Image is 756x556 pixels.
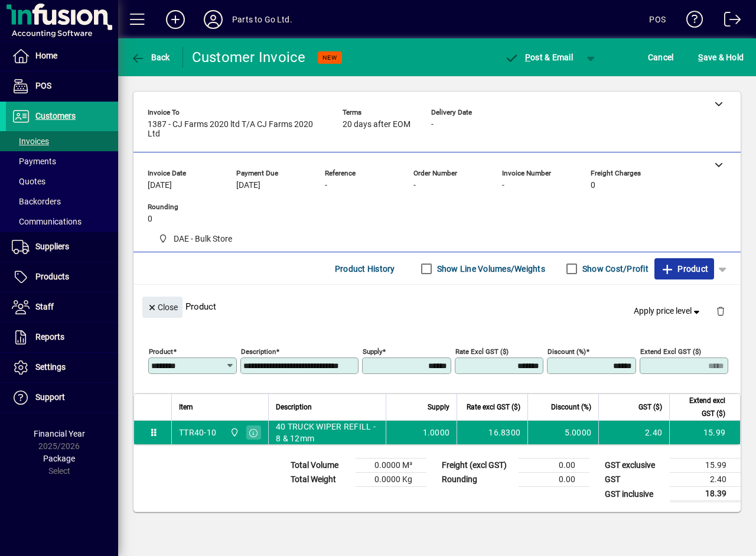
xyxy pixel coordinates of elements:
div: 16.8300 [464,427,520,438]
span: Quotes [12,177,45,186]
td: 18.39 [670,487,741,502]
button: Product History [330,258,400,279]
td: GST inclusive [599,487,670,502]
span: - [413,181,416,190]
div: Customer Invoice [192,48,306,67]
button: Product [654,258,714,279]
mat-label: Rate excl GST ($) [455,347,509,356]
td: 2.40 [670,473,741,487]
span: GST ($) [638,401,662,414]
mat-label: Description [241,347,276,356]
span: 40 TRUCK WIPER REFILL - 8 & 12mm [276,421,379,444]
td: 5.0000 [527,421,598,444]
span: Staff [35,302,54,311]
span: Products [35,272,69,281]
a: POS [6,71,118,101]
a: Reports [6,323,118,352]
span: DAE - Bulk Store [154,232,237,246]
mat-label: Discount (%) [548,347,586,356]
span: Supply [428,401,449,414]
span: Extend excl GST ($) [677,394,725,420]
span: Description [276,401,312,414]
button: Close [142,297,183,318]
app-page-header-button: Close [139,301,185,312]
span: 1387 - CJ Farms 2020 ltd T/A CJ Farms 2020 Ltd [148,120,325,139]
span: Product [660,259,708,278]
a: Communications [6,212,118,232]
app-page-header-button: Back [118,47,183,68]
span: Invoices [12,136,49,146]
label: Show Line Volumes/Weights [435,263,545,275]
span: Product History [335,259,395,278]
a: Support [6,383,118,412]
span: Back [131,53,170,62]
td: 0.00 [519,473,589,487]
div: Parts to Go Ltd. [232,10,292,29]
span: Close [147,298,178,317]
a: Backorders [6,191,118,212]
span: Rate excl GST ($) [467,401,520,414]
td: 0.00 [519,459,589,473]
td: Rounding [436,473,519,487]
span: Cancel [648,48,674,67]
div: Product [133,285,741,328]
button: Profile [194,9,232,30]
a: Payments [6,151,118,171]
td: Freight (excl GST) [436,459,519,473]
span: Payments [12,157,56,166]
span: - [325,181,327,190]
td: 2.40 [598,421,669,444]
span: Item [179,401,193,414]
td: Total Volume [285,459,356,473]
span: Backorders [12,197,61,206]
span: Settings [35,362,66,372]
button: Post & Email [498,47,579,68]
button: Back [128,47,173,68]
span: ost & Email [504,53,573,62]
span: DAE - Bulk Store [227,426,240,439]
a: Home [6,41,118,71]
span: Financial Year [34,429,85,438]
td: 15.99 [670,459,741,473]
div: TTR40-10 [179,427,216,438]
a: Quotes [6,171,118,191]
span: Home [35,51,57,60]
td: 0.0000 Kg [356,473,426,487]
span: 1.0000 [423,427,450,438]
button: Apply price level [629,301,707,322]
button: Add [157,9,194,30]
span: [DATE] [236,181,260,190]
span: NEW [322,54,337,61]
a: Staff [6,292,118,322]
span: Customers [35,111,76,121]
span: Reports [35,332,64,342]
span: S [698,53,703,62]
span: P [525,53,530,62]
a: Invoices [6,131,118,151]
button: Delete [706,297,735,325]
span: Discount (%) [551,401,591,414]
a: Products [6,262,118,292]
span: 0 [591,181,595,190]
mat-label: Product [149,347,173,356]
span: Apply price level [634,305,702,317]
mat-label: Extend excl GST ($) [640,347,701,356]
td: Total Weight [285,473,356,487]
span: Rounding [148,203,219,211]
a: Suppliers [6,232,118,262]
button: Save & Hold [695,47,747,68]
td: GST exclusive [599,459,670,473]
span: ave & Hold [698,48,744,67]
span: DAE - Bulk Store [174,233,232,245]
label: Show Cost/Profit [580,263,649,275]
td: 0.0000 M³ [356,459,426,473]
div: POS [649,10,666,29]
td: 15.99 [669,421,740,444]
span: Communications [12,217,82,226]
a: Logout [715,2,741,41]
span: [DATE] [148,181,172,190]
span: Package [43,454,75,463]
app-page-header-button: Delete [706,305,735,316]
a: Settings [6,353,118,382]
span: Support [35,392,65,402]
